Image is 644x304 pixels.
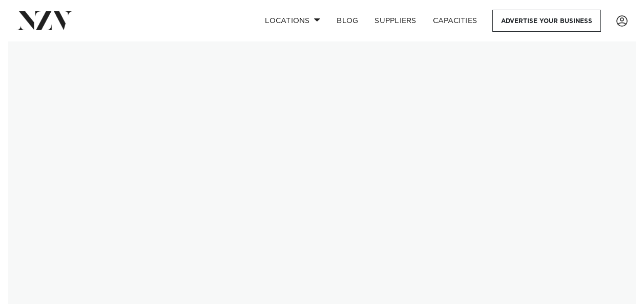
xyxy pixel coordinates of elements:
a: Locations [257,10,328,32]
img: nzv-logo.png [16,11,72,30]
a: BLOG [328,10,366,32]
a: Capacities [425,10,486,32]
a: SUPPLIERS [366,10,424,32]
a: Advertise your business [492,10,601,32]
